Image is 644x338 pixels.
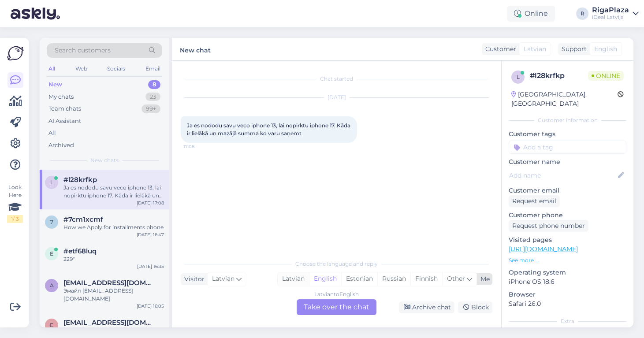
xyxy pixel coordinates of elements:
[50,322,53,328] span: e
[187,122,352,137] span: Ja es nododu savu veco iphone 13, lai nopirktu iphone 17. Kāda ir lielākā un mazājā summa ko varu...
[592,7,629,14] div: RigaPlaza
[212,274,235,284] span: Latvian
[509,195,560,207] div: Request email
[48,141,74,150] div: Archived
[524,45,546,54] span: Latvian
[509,277,626,286] p: iPhone OS 18.6
[588,71,624,81] span: Online
[183,143,216,150] span: 17:08
[47,63,57,74] div: All
[144,63,162,74] div: Email
[50,179,53,186] span: l
[558,45,587,54] div: Support
[63,319,155,327] span: evitamurina@gmail.com
[341,272,377,286] div: Estonian
[509,186,626,195] p: Customer email
[511,90,618,108] div: [GEOGRAPHIC_DATA], [GEOGRAPHIC_DATA]
[7,183,23,223] div: Look Here
[509,141,626,154] input: Add a tag
[509,317,626,325] div: Extra
[477,275,490,284] div: Me
[181,275,205,284] div: Visitor
[509,130,626,139] p: Customer tags
[148,80,160,89] div: 8
[137,263,164,270] div: [DATE] 16:35
[309,272,341,286] div: English
[297,299,376,315] div: Take over the chat
[55,46,111,55] span: Search customers
[181,75,492,83] div: Chat started
[63,184,164,200] div: Ja es nododu savu veco iphone 13, lai nopirktu iphone 17. Kāda ir lielākā un mazājā summa ko varu...
[592,14,629,21] div: iDeal Latvija
[517,74,520,80] span: l
[509,245,578,253] a: [URL][DOMAIN_NAME]
[509,290,626,299] p: Browser
[509,116,626,124] div: Customer information
[50,282,54,289] span: a
[278,272,309,286] div: Latvian
[7,45,24,62] img: Askly Logo
[137,231,164,238] div: [DATE] 16:47
[509,299,626,308] p: Safari 26.0
[377,272,410,286] div: Russian
[410,272,442,286] div: Finnish
[507,6,555,22] div: Online
[141,104,160,113] div: 99+
[509,235,626,245] p: Visited pages
[482,45,516,54] div: Customer
[181,93,492,101] div: [DATE]
[48,117,81,126] div: AI Assistant
[50,250,53,257] span: e
[399,301,454,313] div: Archive chat
[509,220,588,232] div: Request phone number
[74,63,89,74] div: Web
[180,43,211,55] label: New chat
[48,104,81,113] div: Team chats
[509,211,626,220] p: Customer phone
[509,256,626,264] p: See more ...
[63,223,164,231] div: How we Apply for installments phone
[63,247,97,255] span: #etf68luq
[181,260,492,268] div: Choose the language and reply
[145,93,160,101] div: 23
[48,129,56,137] div: All
[105,63,127,74] div: Socials
[509,171,616,180] input: Add name
[48,93,74,101] div: My chats
[592,7,639,21] a: RigaPlazaiDeal Latvija
[63,279,155,287] span: andrewcz090@gmail.com
[7,215,23,223] div: 1 / 3
[63,287,164,303] div: Эмайл [EMAIL_ADDRESS][DOMAIN_NAME]
[530,71,588,81] div: # l28krfkp
[576,7,588,20] div: R
[137,303,164,309] div: [DATE] 16:05
[594,45,617,54] span: English
[509,268,626,277] p: Operating system
[458,301,492,313] div: Block
[63,215,103,223] span: #7cm1xcmf
[90,156,119,164] span: New chats
[314,290,359,298] div: Latvian to English
[50,219,53,225] span: 7
[137,200,164,206] div: [DATE] 17:08
[48,80,62,89] div: New
[447,275,465,282] span: Other
[63,176,97,184] span: #l28krfkp
[509,157,626,167] p: Customer name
